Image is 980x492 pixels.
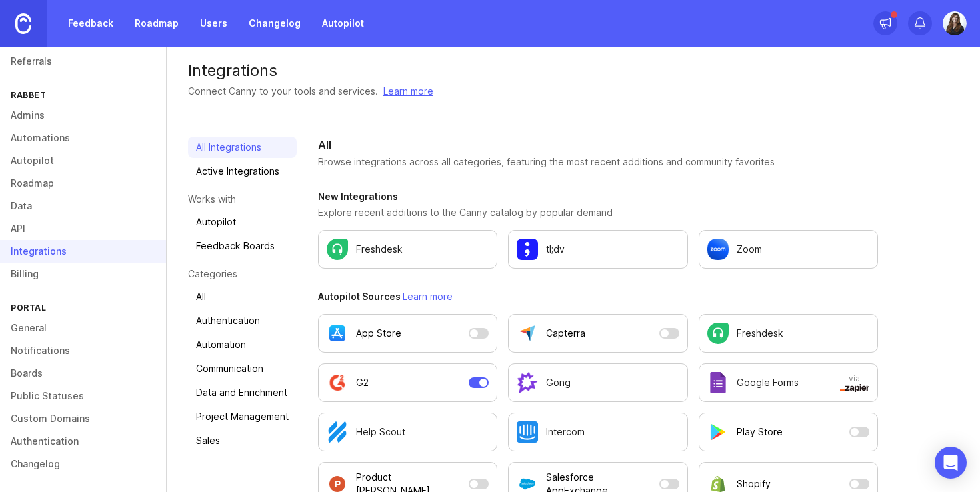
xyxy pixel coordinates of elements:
[188,310,297,331] a: Authentication
[935,447,967,479] div: Open Intercom Messenger
[318,206,878,219] p: Explore recent additions to the Canny catalog by popular demand
[737,243,762,256] p: Zoom
[241,11,309,35] a: Changelog
[318,155,878,169] p: Browse integrations across all categories, featuring the most recent additions and community favo...
[508,314,687,353] button: Capterra is currently disabled as an Autopilot data source. Open a modal to adjust settings.
[188,267,297,281] p: Categories
[546,243,565,256] p: tl;dv
[188,161,297,182] a: Active Integrations
[188,211,297,233] a: Autopilot
[356,425,405,439] p: Help Scout
[318,413,497,451] a: Configure Help Scout settings.
[188,334,297,355] a: Automation
[188,235,297,257] a: Feedback Boards
[188,358,297,379] a: Communication
[546,376,571,389] p: Gong
[188,286,297,307] a: All
[188,430,297,451] a: Sales
[318,137,878,153] h2: All
[188,382,297,403] a: Data and Enrichment
[127,11,187,35] a: Roadmap
[188,63,959,79] div: Integrations
[188,84,378,99] div: Connect Canny to your tools and services.
[403,291,453,302] a: Learn more
[188,137,297,158] a: All Integrations
[192,11,235,35] a: Users
[546,425,585,439] p: Intercom
[318,190,878,203] h3: New Integrations
[318,230,497,269] a: Configure Freshdesk settings.
[699,413,878,451] button: Play Store is currently disabled as an Autopilot data source. Open a modal to adjust settings.
[737,425,783,439] p: Play Store
[508,413,687,451] a: Configure Intercom settings.
[60,11,121,35] a: Feedback
[508,363,687,402] a: Configure Gong settings.
[188,406,297,427] a: Project Management
[737,477,771,491] p: Shopify
[546,327,585,340] p: Capterra
[15,13,31,34] img: Canny Home
[737,327,783,340] p: Freshdesk
[188,193,297,206] p: Works with
[356,376,369,389] p: G2
[840,373,869,392] span: via
[737,376,799,389] p: Google Forms
[699,314,878,353] a: Configure Freshdesk settings.
[383,84,433,99] a: Learn more
[356,327,401,340] p: App Store
[318,290,878,303] h3: Autopilot Sources
[314,11,372,35] a: Autopilot
[699,363,878,402] a: Configure Google Forms in a new tab.
[356,243,403,256] p: Freshdesk
[840,384,869,392] img: svg+xml;base64,PHN2ZyB3aWR0aD0iNTAwIiBoZWlnaHQ9IjEzNiIgZmlsbD0ibm9uZSIgeG1sbnM9Imh0dHA6Ly93d3cudz...
[508,230,687,269] a: Configure tl;dv settings.
[943,11,967,35] img: Candace Davis
[318,363,497,402] button: G2 is currently enabled as an Autopilot data source. Open a modal to adjust settings.
[318,314,497,353] button: App Store is currently disabled as an Autopilot data source. Open a modal to adjust settings.
[699,230,878,269] a: Configure Zoom settings.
